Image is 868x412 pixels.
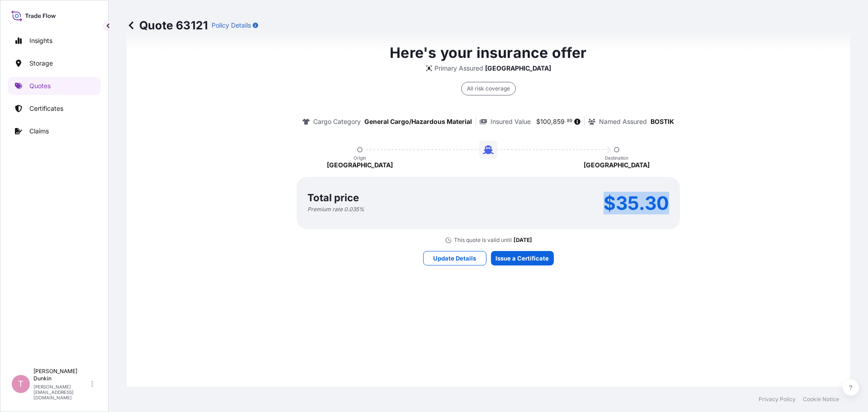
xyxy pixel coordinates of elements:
[29,81,51,90] p: Quotes
[553,118,565,125] span: 859
[18,379,24,388] span: T
[461,82,516,95] div: All risk coverage
[29,104,63,113] p: Certificates
[433,254,476,263] p: Update Details
[212,21,251,30] p: Policy Details
[8,122,101,140] a: Claims
[327,161,393,170] p: [GEOGRAPHIC_DATA]
[491,117,531,126] p: Insured Value
[313,117,361,126] p: Cargo Category
[495,254,549,263] p: Issue a Certificate
[29,59,53,68] p: Storage
[8,77,101,95] a: Quotes
[364,117,472,126] p: General Cargo/Hazardous Material
[514,237,532,244] p: [DATE]
[8,99,101,118] a: Certificates
[803,396,839,403] a: Cookie Notice
[127,18,208,33] p: Quote 63121
[759,396,796,403] a: Privacy Policy
[536,118,540,125] span: $
[551,118,553,125] span: ,
[604,196,669,210] p: $35.30
[8,54,101,72] a: Storage
[485,64,551,73] p: [GEOGRAPHIC_DATA]
[354,155,366,161] p: Origin
[29,127,49,136] p: Claims
[29,36,52,45] p: Insights
[8,32,101,50] a: Insights
[454,237,512,244] p: This quote is valid until
[567,119,572,123] span: 89
[540,118,551,125] span: 100
[33,384,90,400] p: [PERSON_NAME][EMAIL_ADDRESS][DOMAIN_NAME]
[605,155,628,161] p: Destination
[307,193,359,202] p: Total price
[565,119,566,123] span: .
[651,117,674,126] p: BOSTIK
[33,368,90,382] p: [PERSON_NAME] Dunkin
[584,161,650,170] p: [GEOGRAPHIC_DATA]
[491,251,554,265] button: Issue a Certificate
[599,117,647,126] p: Named Assured
[423,251,486,265] button: Update Details
[434,64,483,73] p: Primary Assured
[307,206,364,213] p: Premium rate 0.035 %
[390,42,586,64] p: Here's your insurance offer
